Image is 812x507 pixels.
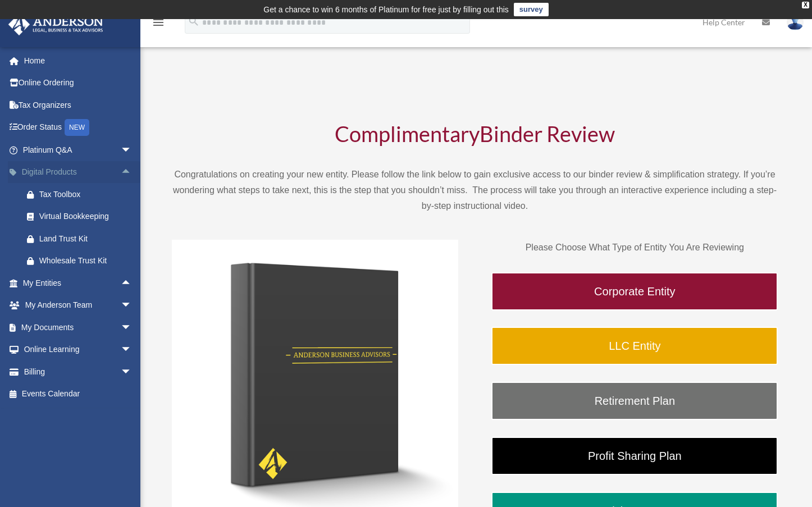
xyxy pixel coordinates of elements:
div: NEW [65,119,89,136]
p: Please Choose What Type of Entity You Are Reviewing [491,240,778,255]
a: Retirement Plan [491,382,778,420]
a: Order StatusNEW [8,116,149,139]
a: Platinum Q&Aarrow_drop_down [8,139,149,161]
span: arrow_drop_down [121,139,143,162]
a: menu [152,20,165,29]
a: Events Calendar [8,383,149,405]
a: Land Trust Kit [16,227,149,250]
span: Binder Review [480,121,615,147]
span: arrow_drop_up [121,161,143,184]
a: Home [8,49,149,72]
a: Tax Organizers [8,94,149,116]
span: arrow_drop_down [121,360,143,383]
span: arrow_drop_down [121,339,143,362]
div: Get a chance to win 6 months of Platinum for free just by filling out this [263,3,509,16]
p: Congratulations on creating your new entity. Please follow the link below to gain exclusive acces... [172,167,778,214]
a: My Documentsarrow_drop_down [8,316,149,339]
img: User Pic [787,14,804,30]
i: menu [152,16,165,29]
img: Anderson Advisors Platinum Portal [5,13,107,35]
a: Digital Productsarrow_drop_up [8,161,149,184]
a: Online Ordering [8,72,149,94]
span: Complimentary [335,121,480,147]
a: Billingarrow_drop_down [8,360,149,383]
a: Online Learningarrow_drop_down [8,339,149,361]
div: Wholesale Trust Kit [39,254,135,268]
a: survey [514,3,549,16]
a: Virtual Bookkeeping [16,205,149,228]
span: arrow_drop_up [121,272,143,295]
a: Corporate Entity [491,272,778,310]
div: Land Trust Kit [39,232,135,246]
a: My Anderson Teamarrow_drop_down [8,294,149,317]
div: close [802,2,809,8]
a: Profit Sharing Plan [491,437,778,475]
div: Virtual Bookkeeping [39,209,135,223]
a: Tax Toolbox [16,183,149,205]
span: arrow_drop_down [121,316,143,339]
a: My Entitiesarrow_drop_up [8,272,149,294]
i: search [188,15,200,28]
a: Wholesale Trust Kit [16,250,149,272]
div: Tax Toolbox [39,188,135,202]
span: arrow_drop_down [121,294,143,317]
a: LLC Entity [491,327,778,365]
